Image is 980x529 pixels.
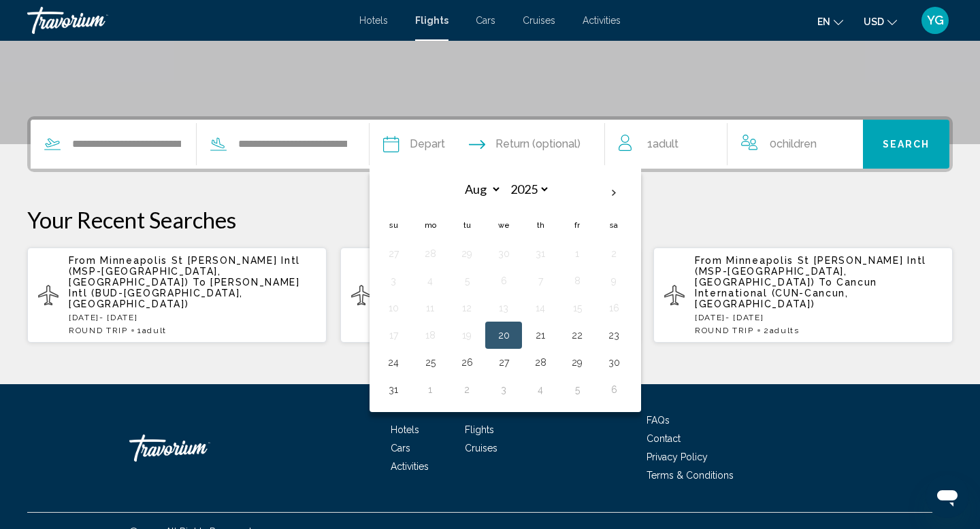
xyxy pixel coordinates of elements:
button: Change currency [864,12,897,31]
button: Day 16 [603,298,625,318]
span: Children [777,137,817,150]
span: Minneapolis St [PERSON_NAME] Intl (MSP-[GEOGRAPHIC_DATA], [GEOGRAPHIC_DATA]) [695,255,926,288]
button: Day 29 [456,244,478,263]
button: From Minneapolis St [PERSON_NAME] Intl (MSP-[GEOGRAPHIC_DATA], [GEOGRAPHIC_DATA]) To Cancun Inter... [653,247,953,343]
span: 2 [764,326,800,335]
p: Your Recent Searches [27,206,953,233]
button: Return date [469,120,581,169]
a: Cruises [465,443,497,454]
button: Day 4 [419,271,441,290]
button: Day 1 [419,380,441,399]
button: Day 20 [493,326,514,345]
a: Flights [465,424,494,435]
button: Day 13 [493,298,514,318]
button: Day 24 [382,353,404,372]
button: Depart date [383,120,445,169]
button: Day 2 [603,244,625,263]
span: [PERSON_NAME] Intl (BUD-[GEOGRAPHIC_DATA], [GEOGRAPHIC_DATA]) [69,277,300,309]
span: en [817,16,830,27]
button: Day 25 [419,353,441,372]
button: Day 26 [456,353,478,372]
p: [DATE] - [DATE] [695,313,942,322]
span: YG [927,14,944,27]
a: Flights [415,15,448,26]
button: Day 15 [566,298,588,318]
span: From [695,255,723,266]
span: 1 [137,326,167,335]
p: [DATE] - [DATE] [69,313,316,322]
button: Day 30 [603,353,625,372]
button: Day 3 [382,271,404,290]
button: Day 4 [529,380,551,399]
a: Activities [583,15,621,26]
span: Adult [142,326,167,335]
span: To [819,277,832,288]
a: Contact [647,433,681,444]
button: Day 27 [382,244,404,263]
span: Minneapolis St [PERSON_NAME] Intl (MSP-[GEOGRAPHIC_DATA], [GEOGRAPHIC_DATA]) [69,255,300,288]
button: Day 28 [419,244,441,263]
span: Cancun International (CUN-Cancun, [GEOGRAPHIC_DATA]) [695,277,877,309]
span: Return (optional) [495,135,581,154]
button: Day 11 [419,298,441,318]
a: Cars [476,15,495,26]
a: Travorium [129,428,265,468]
a: Activities [391,461,429,472]
button: Day 22 [566,326,588,345]
button: Day 31 [382,380,404,399]
button: Day 7 [529,271,551,290]
a: Hotels [391,424,419,435]
button: Day 14 [529,298,551,318]
button: Day 29 [566,353,588,372]
button: Day 27 [493,353,514,372]
button: Day 30 [493,244,514,263]
a: Hotels [359,15,388,26]
span: ROUND TRIP [69,326,128,335]
button: Travelers: 1 adult, 0 children [605,120,864,169]
span: 0 [770,135,817,154]
span: ROUND TRIP [695,326,754,335]
span: Adult [653,137,679,150]
button: Next month [595,177,632,209]
button: Day 21 [529,326,551,345]
a: Privacy Policy [647,451,708,462]
span: Search [883,139,930,150]
span: USD [864,16,884,27]
a: FAQs [647,415,670,426]
button: Day 9 [603,271,625,290]
button: Day 6 [603,380,625,399]
a: Cars [391,443,410,454]
select: Select month [457,177,502,201]
iframe: Button to launch messaging window [926,475,969,518]
span: To [193,277,206,288]
button: Day 5 [456,271,478,290]
span: Cruises [523,15,555,26]
span: Adults [770,326,800,335]
button: Day 8 [566,271,588,290]
button: Day 18 [419,326,441,345]
button: Search [863,120,949,169]
button: From Minneapolis St [PERSON_NAME] Intl (MSP-[GEOGRAPHIC_DATA], [GEOGRAPHIC_DATA]) To [GEOGRAPHIC_... [340,247,640,343]
button: Day 23 [603,326,625,345]
span: From [69,255,97,266]
button: Change language [817,12,843,31]
button: Day 12 [456,298,478,318]
a: Travorium [27,7,346,34]
button: Day 10 [382,298,404,318]
button: Day 1 [566,244,588,263]
span: 1 [647,135,679,154]
button: Day 17 [382,326,404,345]
button: Day 2 [456,380,478,399]
a: Terms & Conditions [647,470,734,481]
